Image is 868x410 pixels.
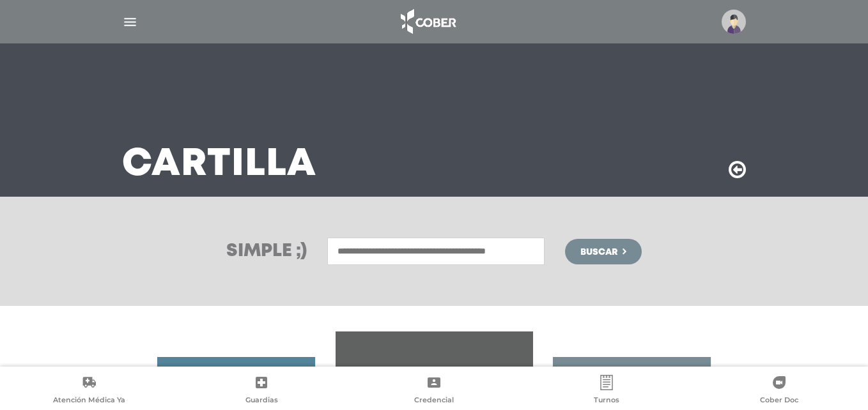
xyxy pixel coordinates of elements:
[394,6,461,37] img: logo_cober_home-white.png
[245,395,278,407] span: Guardias
[414,395,454,407] span: Credencial
[520,375,693,407] a: Turnos
[722,10,746,34] img: profile-placeholder.svg
[594,395,619,407] span: Turnos
[760,395,798,407] span: Cober Doc
[348,375,520,407] a: Credencial
[53,395,125,407] span: Atención Médica Ya
[693,375,865,407] a: Cober Doc
[565,239,642,264] button: Buscar
[226,243,307,261] h3: Simple ;)
[175,375,348,407] a: Guardias
[3,375,175,407] a: Atención Médica Ya
[122,14,138,30] img: Cober_menu-lines-white.svg
[580,248,617,257] span: Buscar
[122,148,316,181] h3: Cartilla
